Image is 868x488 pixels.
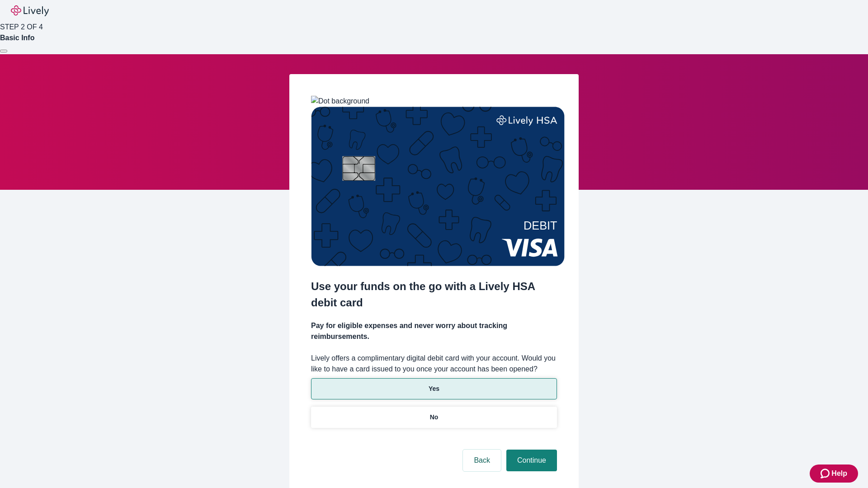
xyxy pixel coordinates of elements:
[831,468,847,479] span: Help
[11,5,49,16] img: Lively
[311,107,565,266] img: Debit card
[430,413,439,422] p: No
[311,353,557,375] label: Lively offers a complimentary digital debit card with your account. Would you like to have a card...
[311,320,557,342] h4: Pay for eligible expenses and never worry about tracking reimbursements.
[506,450,557,471] button: Continue
[463,450,501,471] button: Back
[311,278,557,311] h2: Use your funds on the go with a Lively HSA debit card
[810,465,858,483] button: Zendesk support iconHelp
[311,407,557,428] button: No
[311,378,557,399] button: Yes
[429,384,439,394] p: Yes
[311,96,369,107] img: Dot background
[821,468,831,479] svg: Zendesk support icon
